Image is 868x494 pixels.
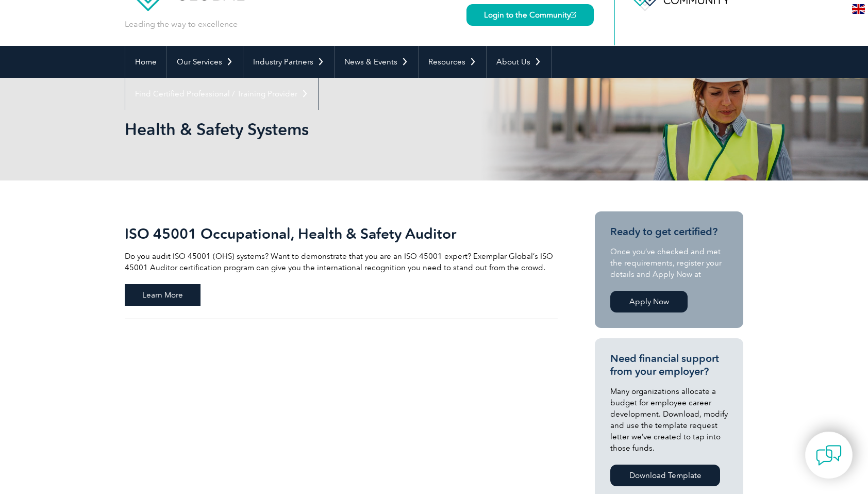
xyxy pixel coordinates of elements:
[125,211,558,319] a: ISO 45001 Occupational, Health & Safety Auditor Do you audit ISO 45001 (OHS) systems? Want to dem...
[125,46,166,78] a: Home
[125,119,521,139] h1: Health & Safety Systems
[610,386,728,454] p: Many organizations allocate a budget for employee career development. Download, modify and use th...
[125,225,558,242] h2: ISO 45001 Occupational, Health & Safety Auditor
[125,78,318,110] a: Find Certified Professional / Training Provider
[466,4,594,26] a: Login to the Community
[419,46,486,78] a: Resources
[610,246,728,280] p: Once you’ve checked and met the requirements, register your details and Apply Now at
[610,352,728,378] h3: Need financial support from your employer?
[610,465,720,486] a: Download Template
[167,46,243,78] a: Our Services
[125,19,238,30] p: Leading the way to excellence
[487,46,551,78] a: About Us
[610,225,728,238] h3: Ready to get certified?
[125,251,558,273] p: Do you audit ISO 45001 (OHS) systems? Want to demonstrate that you are an ISO 45001 expert? Exemp...
[852,4,865,14] img: en
[243,46,334,78] a: Industry Partners
[816,442,842,468] img: contact-chat.png
[571,12,576,18] img: open_square.png
[335,46,418,78] a: News & Events
[125,284,201,306] span: Learn More
[610,291,688,312] a: Apply Now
